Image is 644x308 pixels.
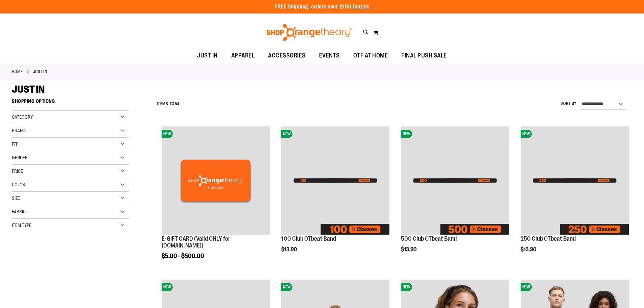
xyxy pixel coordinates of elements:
span: APPAREL [231,48,255,63]
span: $5.00 - $500.00 [162,253,204,259]
a: 100 Club OTbeat Band [281,235,336,242]
div: product [517,123,632,266]
span: ACCESSORIES [268,48,306,63]
img: Image of 250 Club OTbeat Band [521,126,629,235]
span: EVENTS [319,48,340,63]
span: Brand [12,128,25,133]
span: NEW [521,130,532,138]
span: JUST IN [12,84,45,95]
span: NEW [521,283,532,291]
a: OTF AT HOME [347,48,395,64]
span: NEW [162,283,173,291]
strong: Shopping Options [12,95,129,111]
div: product [158,123,273,276]
h2: Items to [157,99,180,109]
span: NEW [162,130,173,138]
span: Item Type [12,222,31,228]
a: Home [12,69,23,75]
a: Image of 500 Club OTbeat BandNEW [401,126,509,236]
a: FINAL PUSH SALE [395,48,454,64]
a: Details [353,4,369,10]
img: Shop Orangetheory [265,24,353,41]
a: APPAREL [224,48,262,64]
span: 1 [168,101,170,106]
a: 250 Club OTbeat Band [521,235,576,242]
a: ACCESSORIES [261,48,312,64]
div: product [398,123,512,266]
a: JUST IN [190,48,224,63]
span: NEW [401,283,412,291]
span: Fabric [12,209,26,214]
a: E-GIFT CARD (Valid ONLY for [DOMAIN_NAME]) [162,235,231,249]
span: NEW [281,130,292,138]
img: Image of 100 Club OTbeat Band [281,126,389,235]
span: Color [12,182,25,187]
span: FINAL PUSH SALE [401,48,447,63]
a: E-GIFT CARD (Valid ONLY for ShopOrangetheory.com)NEW [162,126,270,236]
span: $13.90 [281,246,298,253]
span: Fit [12,141,18,147]
a: EVENTS [312,48,347,64]
span: NEW [281,283,292,291]
span: Gender [12,155,28,160]
span: JUST IN [197,48,218,63]
span: OTF AT HOME [353,48,388,63]
span: Category [12,114,33,120]
span: $13.90 [521,246,537,253]
p: FREE Shipping, orders over $150. [275,3,369,11]
img: Image of 500 Club OTbeat Band [401,126,509,235]
a: Image of 100 Club OTbeat BandNEW [281,126,389,236]
label: Sort By [560,101,577,106]
span: Price [12,168,23,174]
div: product [278,123,393,266]
span: NEW [401,130,412,138]
img: E-GIFT CARD (Valid ONLY for ShopOrangetheory.com) [162,126,270,235]
a: 500 Club OTbeat Band [401,235,457,242]
span: Size [12,195,20,201]
strong: JUST IN [33,69,47,75]
span: $13.90 [401,246,418,253]
span: 54 [175,101,180,106]
a: Image of 250 Club OTbeat BandNEW [521,126,629,236]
